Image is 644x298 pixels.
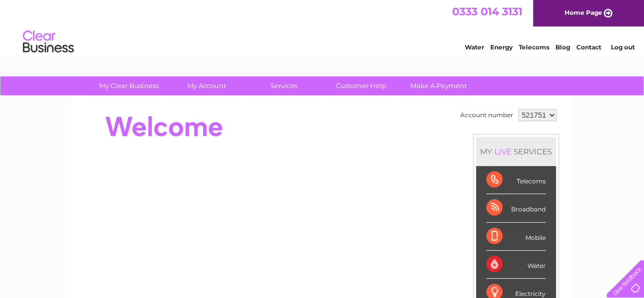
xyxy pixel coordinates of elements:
[486,223,546,251] div: Mobile
[486,194,546,222] div: Broadband
[458,106,516,124] td: Account number
[610,43,634,51] a: Log out
[476,137,556,166] div: MY SERVICES
[555,43,570,51] a: Blog
[486,251,546,279] div: Water
[492,147,514,156] div: LIVE
[452,5,522,18] a: 0333 014 3131
[490,43,513,51] a: Energy
[82,6,563,49] div: Clear Business is a trading name of Verastar Limited (registered in [GEOGRAPHIC_DATA] No. 3667643...
[486,166,546,194] div: Telecoms
[319,76,403,95] a: Customer Help
[22,26,74,58] img: logo.png
[519,43,549,51] a: Telecoms
[87,76,171,95] a: My Clear Business
[397,76,481,95] a: Make A Payment
[242,76,326,95] a: Services
[465,43,484,51] a: Water
[164,76,248,95] a: My Account
[576,43,601,51] a: Contact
